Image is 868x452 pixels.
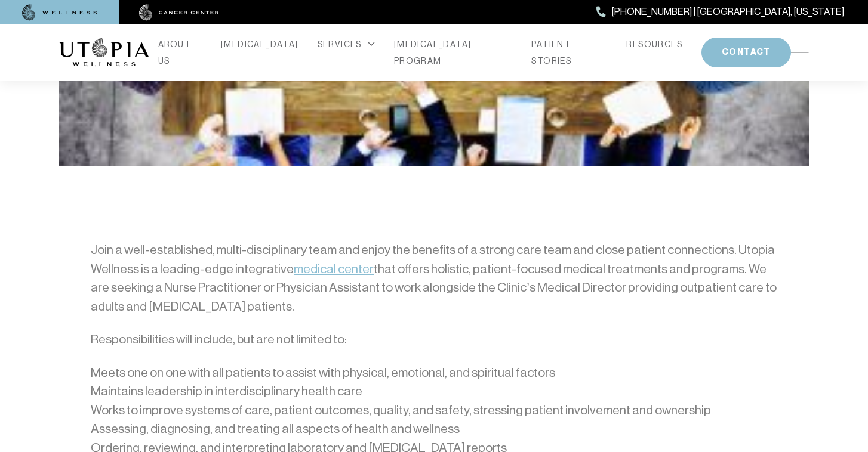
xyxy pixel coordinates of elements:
button: CONTACT [701,38,791,67]
a: PATIENT STORIES [531,36,607,69]
li: Works to improve systems of care, patient outcomes, quality, and safety, stressing patient involv... [91,401,777,420]
img: logo [59,38,149,67]
a: [PHONE_NUMBER] | [GEOGRAPHIC_DATA], [US_STATE] [596,4,844,20]
a: RESOURCES [626,36,682,52]
a: medical center [294,262,374,276]
span: [PHONE_NUMBER] | [GEOGRAPHIC_DATA], [US_STATE] [612,4,844,20]
a: [MEDICAL_DATA] PROGRAM [394,36,513,69]
li: Meets one on one with all patients to assist with physical, emotional, and spiritual factors [91,364,777,383]
li: Assessing, diagnosing, and treating all aspects of health and wellness [91,420,777,439]
img: cancer center [139,4,219,21]
div: SERVICES [318,36,375,52]
li: Maintains leadership in interdisciplinary health care [91,382,777,401]
img: icon-hamburger [791,48,809,57]
a: ABOUT US [158,36,202,69]
p: Join a well-established, multi-disciplinary team and enjoy the benefits of a strong care team and... [91,241,777,316]
img: wellness [22,4,97,21]
p: Responsibilities will include, but are not limited to: [91,330,777,349]
a: [MEDICAL_DATA] [221,36,298,52]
